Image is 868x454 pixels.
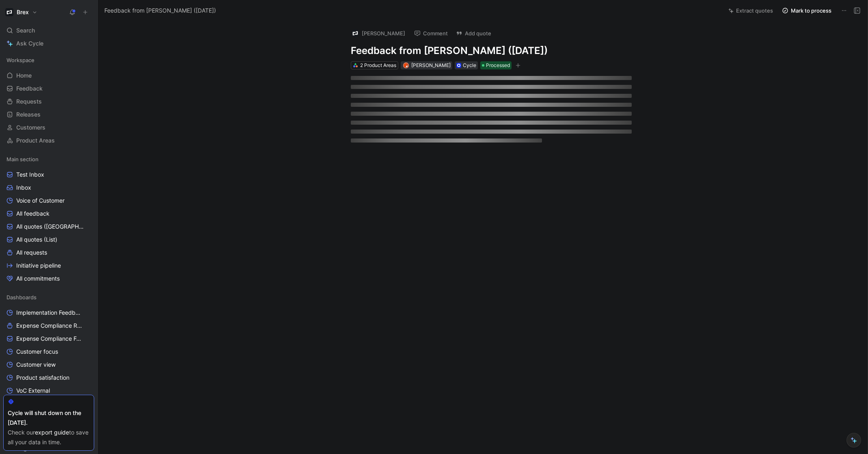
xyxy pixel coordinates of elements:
[16,309,83,317] span: Implementation Feedback
[480,61,512,69] div: Processed
[16,236,57,244] span: All quotes (List)
[3,24,94,37] div: Search
[3,208,94,220] a: All feedback
[17,9,29,16] h1: Brex
[351,29,359,37] img: logo
[16,322,84,330] span: Expense Compliance Requests
[16,275,60,283] span: All commitments
[3,346,94,358] a: Customer focus
[6,56,35,64] span: Workspace
[3,385,94,397] a: VoC External
[3,246,94,259] a: All requests
[3,134,94,147] a: Product Areas
[16,223,85,231] span: All quotes ([GEOGRAPHIC_DATA])
[3,169,94,181] a: Test Inbox
[16,197,65,205] span: Voice of Customer
[16,171,44,179] span: Test Inbox
[16,184,31,192] span: Inbox
[6,155,39,163] span: Main section
[486,61,510,69] span: Processed
[35,429,69,436] a: export guide
[411,62,451,68] span: [PERSON_NAME]
[3,54,94,66] div: Workspace
[3,153,94,285] div: Main sectionTest InboxInboxVoice of CustomerAll feedbackAll quotes ([GEOGRAPHIC_DATA])All quotes ...
[3,359,94,371] a: Customer view
[725,5,777,16] button: Extract quotes
[16,97,42,106] span: Requests
[3,320,94,332] a: Expense Compliance Requests
[3,372,94,384] a: Product satisfaction
[3,221,94,233] a: All quotes ([GEOGRAPHIC_DATA])
[8,428,90,447] div: Check our to save all your data in time.
[348,27,409,39] button: logo[PERSON_NAME]
[16,374,69,382] span: Product satisfaction
[351,44,632,57] h1: Feedback from [PERSON_NAME] ([DATE])
[16,335,84,343] span: Expense Compliance Feedback
[16,361,56,369] span: Customer view
[16,348,58,356] span: Customer focus
[3,37,94,50] a: Ask Cycle
[16,39,43,48] span: Ask Cycle
[404,63,408,67] img: avatar
[16,262,61,270] span: Initiative pipeline
[360,61,396,69] div: 2 Product Areas
[3,121,94,134] a: Customers
[3,259,94,272] a: Initiative pipeline
[16,26,35,35] span: Search
[410,28,451,39] button: Comment
[16,71,32,80] span: Home
[3,291,94,436] div: DashboardsImplementation FeedbackExpense Compliance RequestsExpense Compliance FeedbackCustomer f...
[3,108,94,121] a: Releases
[3,307,94,319] a: Implementation Feedback
[3,82,94,95] a: Feedback
[104,6,216,15] span: Feedback from [PERSON_NAME] ([DATE])
[8,408,90,428] div: Cycle will shut down on the [DATE].
[16,136,55,145] span: Product Areas
[16,123,45,132] span: Customers
[778,5,835,16] button: Mark to process
[16,84,43,93] span: Feedback
[3,182,94,194] a: Inbox
[6,293,37,301] span: Dashboards
[3,153,94,165] div: Main section
[3,195,94,207] a: Voice of Customer
[3,95,94,108] a: Requests
[3,291,94,303] div: Dashboards
[3,272,94,285] a: All commitments
[3,233,94,246] a: All quotes (List)
[3,6,39,18] button: BrexBrex
[16,387,50,395] span: VoC External
[16,110,41,119] span: Releases
[463,61,476,69] div: Cycle
[3,69,94,82] a: Home
[16,249,47,257] span: All requests
[452,28,495,39] button: Add quote
[5,8,13,16] img: Brex
[16,210,50,218] span: All feedback
[3,333,94,345] a: Expense Compliance Feedback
